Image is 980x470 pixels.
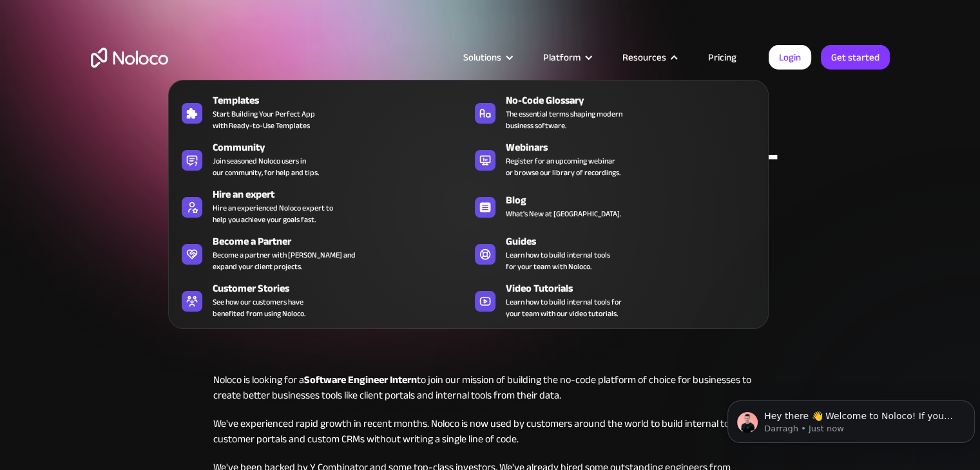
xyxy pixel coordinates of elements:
iframe: Intercom notifications message [722,373,980,464]
a: Login [769,45,811,70]
div: Solutions [463,49,501,66]
a: Hire an expertHire an experienced Noloco expert tohelp you achieve your goals fast. [175,184,468,228]
div: Blog [506,193,767,208]
nav: Resources [168,62,769,329]
a: WebinarsRegister for an upcoming webinaror browse our library of recordings. [468,137,762,181]
a: Pricing [692,49,753,66]
a: Get started [821,45,890,70]
div: Platform [527,49,606,66]
div: Platform [543,49,581,66]
span: Learn how to build internal tools for your team with our video tutorials. [506,296,622,319]
span: What's New at [GEOGRAPHIC_DATA]. [506,208,621,220]
div: Video Tutorials [506,281,767,296]
a: Video TutorialsLearn how to build internal tools foryour team with our video tutorials. [468,278,762,322]
span: Start Building Your Perfect App with Ready-to-Use Templates [213,108,315,131]
a: No-Code GlossaryThe essential terms shaping modernbusiness software. [468,90,762,134]
div: Guides [506,234,767,249]
div: Hire an experienced Noloco expert to help you achieve your goals fast. [213,202,333,225]
a: GuidesLearn how to build internal toolsfor your team with Noloco. [468,231,762,275]
div: Resources [622,49,666,66]
div: Become a partner with [PERSON_NAME] and expand your client projects. [213,249,356,272]
span: Register for an upcoming webinar or browse our library of recordings. [506,155,620,178]
div: Solutions [447,49,527,66]
div: Hire an expert [213,187,474,202]
a: Customer StoriesSee how our customers havebenefited from using Noloco. [175,278,468,322]
p: We've experienced rapid growth in recent months. Noloco is now used by customers around the world... [213,416,767,447]
strong: Software Engineer Intern [304,370,417,390]
div: Become a Partner [213,234,474,249]
span: The essential terms shaping modern business software. [506,108,622,131]
div: No-Code Glossary [506,93,767,108]
div: Resources [606,49,692,66]
div: Templates [213,93,474,108]
div: Community [213,140,474,155]
a: CommunityJoin seasoned Noloco users inour community, for help and tips. [175,137,468,181]
a: home [91,48,168,68]
h1: Software Engineer Intern (6-months) [159,129,822,232]
a: BlogWhat's New at [GEOGRAPHIC_DATA]. [468,184,762,228]
a: Become a PartnerBecome a partner with [PERSON_NAME] andexpand your client projects. [175,231,468,275]
span: Join seasoned Noloco users in our community, for help and tips. [213,155,319,178]
p: Noloco is looking for a to join our mission of building the no-code platform of choice for busine... [213,372,767,403]
div: Customer Stories [213,281,474,296]
span: See how our customers have benefited from using Noloco. [213,296,305,319]
span: Learn how to build internal tools for your team with Noloco. [506,249,610,272]
a: TemplatesStart Building Your Perfect Appwith Ready-to-Use Templates [175,90,468,134]
div: Webinars [506,140,767,155]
